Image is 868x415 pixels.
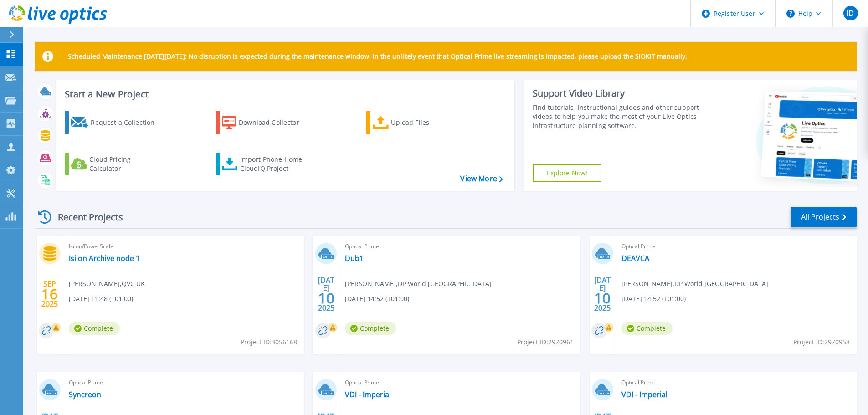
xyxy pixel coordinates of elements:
[847,10,854,17] span: ID
[621,378,851,388] span: Optical Prime
[621,390,668,399] a: VDI - Imperial
[791,207,857,227] a: All Projects
[533,164,602,182] a: Explore Now!
[35,206,135,228] div: Recent Projects
[69,390,101,399] a: Syncreon
[91,113,164,132] div: Request a Collection
[69,322,120,335] span: Complete
[594,277,611,311] div: [DATE] 2025
[241,337,297,347] span: Project ID: 3056168
[89,155,162,173] div: Cloud Pricing Calculator
[345,322,396,335] span: Complete
[345,390,391,399] a: VDI - Imperial
[460,174,503,183] a: View More
[65,111,166,134] a: Request a Collection
[239,113,312,132] div: Download Collector
[69,241,298,251] span: Isilon/PowerScale
[621,294,686,304] span: [DATE] 14:52 (+01:00)
[366,111,468,134] a: Upload Files
[621,241,851,251] span: Optical Prime
[69,279,145,289] span: [PERSON_NAME] , QVC UK
[533,103,703,130] div: Find tutorials, instructional guides and other support videos to help you make the most of your L...
[621,254,649,263] a: DEAVCA
[793,337,850,347] span: Project ID: 2970958
[345,241,575,251] span: Optical Prime
[345,254,364,263] a: Dub1
[594,294,611,302] span: 10
[318,277,335,311] div: [DATE] 2025
[345,378,575,388] span: Optical Prime
[41,290,58,298] span: 16
[65,89,503,99] h3: Start a New Project
[621,279,768,289] span: [PERSON_NAME] , DP World [GEOGRAPHIC_DATA]
[69,294,133,304] span: [DATE] 11:48 (+01:00)
[318,294,334,302] span: 10
[533,87,703,99] div: Support Video Library
[68,53,687,60] p: Scheduled Maintenance [DATE][DATE]: No disruption is expected during the maintenance window. In t...
[391,113,464,132] div: Upload Files
[216,111,317,134] a: Download Collector
[345,279,492,289] span: [PERSON_NAME] , DP World [GEOGRAPHIC_DATA]
[69,254,140,263] a: Isilon Archive node 1
[345,294,409,304] span: [DATE] 14:52 (+01:00)
[69,378,298,388] span: Optical Prime
[41,277,58,311] div: SEP 2025
[517,337,574,347] span: Project ID: 2970961
[240,155,311,173] div: Import Phone Home CloudIQ Project
[621,322,673,335] span: Complete
[65,153,166,175] a: Cloud Pricing Calculator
